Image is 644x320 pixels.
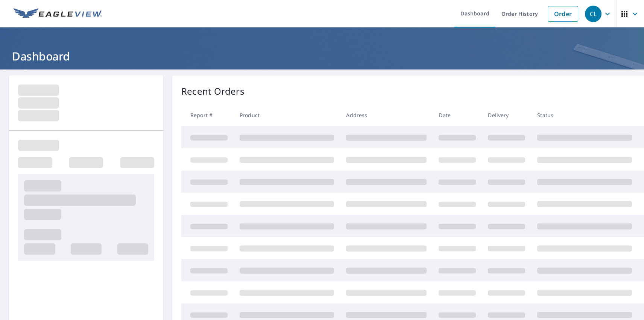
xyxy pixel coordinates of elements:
[340,104,433,126] th: Address
[181,85,245,98] p: Recent Orders
[482,104,531,126] th: Delivery
[181,104,234,126] th: Report #
[234,104,340,126] th: Product
[548,6,578,22] a: Order
[585,6,601,22] div: CL
[433,104,482,126] th: Date
[9,48,635,64] h1: Dashboard
[531,104,638,126] th: Status
[14,8,102,20] img: EV Logo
